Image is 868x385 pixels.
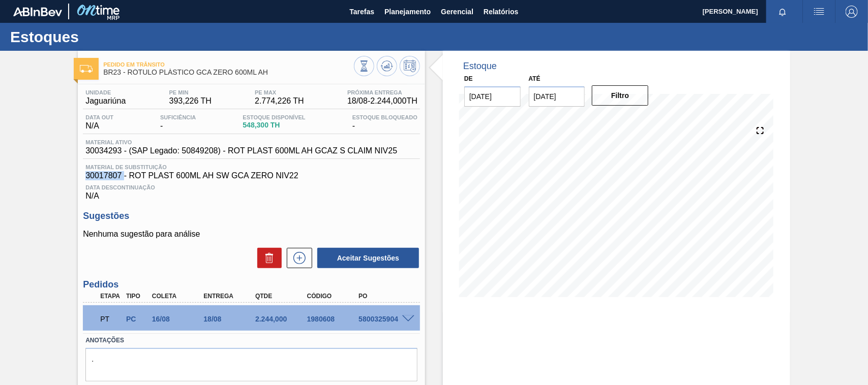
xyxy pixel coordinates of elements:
[350,114,420,131] div: -
[85,114,113,120] span: Data out
[124,315,150,323] div: Pedido de Compra
[149,293,207,300] div: Coleta
[255,97,304,106] span: 2.774,226 TH
[169,97,212,106] span: 393,226 TH
[464,86,521,107] input: dd/mm/yyyy
[201,315,258,323] div: 18/08/2025
[80,65,93,73] img: Ícone
[83,180,420,201] div: N/A
[103,69,354,76] span: BR23 - RÓTULO PLÁSTICO GCA ZERO 600ML AH
[463,61,497,72] div: Estoque
[347,97,417,106] span: 18/08 - 2.244,000 TH
[441,6,473,18] span: Gerencial
[766,5,799,19] button: Notificações
[813,6,825,18] img: userActions
[317,248,419,268] button: Aceitar Sugestões
[103,61,354,68] span: Pedido em Trânsito
[10,31,191,43] h1: Estoques
[85,333,417,348] label: Anotações
[347,89,417,95] span: Próxima Entrega
[384,6,431,18] span: Planejamento
[484,6,518,18] span: Relatórios
[243,114,305,120] span: Estoque Disponível
[158,114,198,131] div: -
[400,56,420,76] button: Programar Estoque
[100,315,122,323] p: PT
[312,247,420,269] div: Aceitar Sugestões
[85,164,417,170] span: Material de Substituição
[85,146,397,155] span: 30034293 - (SAP Legado: 50849208) - ROT PLAST 600ML AH GCAZ S CLAIM NIV25
[464,75,473,82] label: De
[149,315,207,323] div: 16/08/2025
[85,348,417,381] textarea: .
[356,293,413,300] div: PO
[83,211,420,221] h3: Sugestões
[592,85,648,106] button: Filtro
[83,279,420,290] h3: Pedidos
[85,171,417,180] span: 30017807 - ROT PLAST 600ML AH SW GCA ZERO NIV22
[305,293,362,300] div: Código
[85,139,397,145] span: Material ativo
[354,56,374,76] button: Visão Geral dos Estoques
[377,56,397,76] button: Atualizar Gráfico
[255,89,304,95] span: PE MAX
[352,114,417,120] span: Estoque Bloqueado
[160,114,196,120] span: Suficiência
[85,97,126,106] span: Jaguariúna
[169,89,212,95] span: PE MIN
[253,315,310,323] div: 2.244,000
[253,293,310,300] div: Qtde
[83,230,420,239] p: Nenhuma sugestão para análise
[846,6,858,18] img: Logout
[98,293,124,300] div: Etapa
[252,248,282,268] div: Excluir Sugestões
[529,86,585,107] input: dd/mm/yyyy
[124,293,150,300] div: Tipo
[282,248,312,268] div: Nova sugestão
[305,315,362,323] div: 1980608
[356,315,413,323] div: 5800325904
[83,114,116,131] div: N/A
[243,121,305,129] span: 548,300 TH
[13,7,62,16] img: TNhmsLtSVTkK8tSr43FrP2fwEKptu5GPRR3wAAAABJRU5ErkJggg==
[85,89,126,95] span: Unidade
[98,308,124,330] div: Pedido em Trânsito
[85,184,417,190] span: Data Descontinuação
[529,75,541,82] label: Até
[349,6,374,18] span: Tarefas
[201,293,258,300] div: Entrega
